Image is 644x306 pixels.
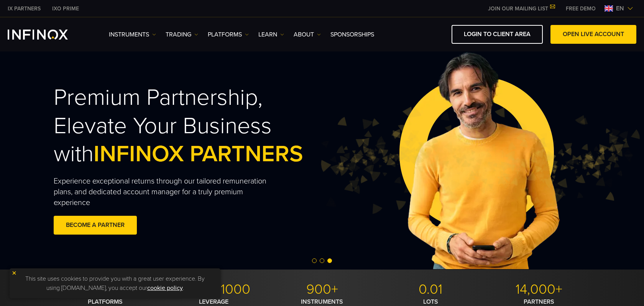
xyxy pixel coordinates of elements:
strong: PARTNERS [524,298,554,306]
p: Experience exceptional returns through our tailored remuneration plans, and dedicated account man... [54,176,281,208]
a: BECOME A PARTNER [54,216,137,235]
a: Instruments [109,30,156,39]
a: LOGIN TO CLIENT AREA [452,25,543,44]
a: INFINOX [2,5,46,13]
strong: LOTS [423,298,438,306]
strong: LEVERAGE [199,298,228,306]
strong: INSTRUMENTS [301,298,343,306]
a: INFINOX MENU [560,5,601,13]
a: OPEN LIVE ACCOUNT [550,25,636,44]
p: This site uses cookies to provide you with a great user experience. By using [DOMAIN_NAME], you a... [13,272,217,294]
h2: Premium Partnership, Elevate Your Business with [54,84,338,168]
a: INFINOX Logo [8,30,86,40]
p: 0.01 [379,281,482,298]
span: INFINOX PARTNERS [94,140,303,168]
span: Go to slide 1 [312,258,317,263]
span: Go to slide 2 [320,258,324,263]
a: TRADING [166,30,198,39]
a: PLATFORMS [208,30,249,39]
a: INFINOX [46,5,85,13]
span: Go to slide 3 [327,258,332,263]
a: ABOUT [294,30,321,39]
p: 900+ [271,281,373,298]
a: JOIN OUR MAILING LIST [482,5,560,12]
p: 14,000+ [488,281,590,298]
a: Learn [258,30,284,39]
strong: PLATFORMS [88,298,123,306]
img: yellow close icon [11,270,17,276]
a: cookie policy [147,284,183,292]
span: en [613,4,627,13]
a: SPONSORSHIPS [330,30,374,39]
